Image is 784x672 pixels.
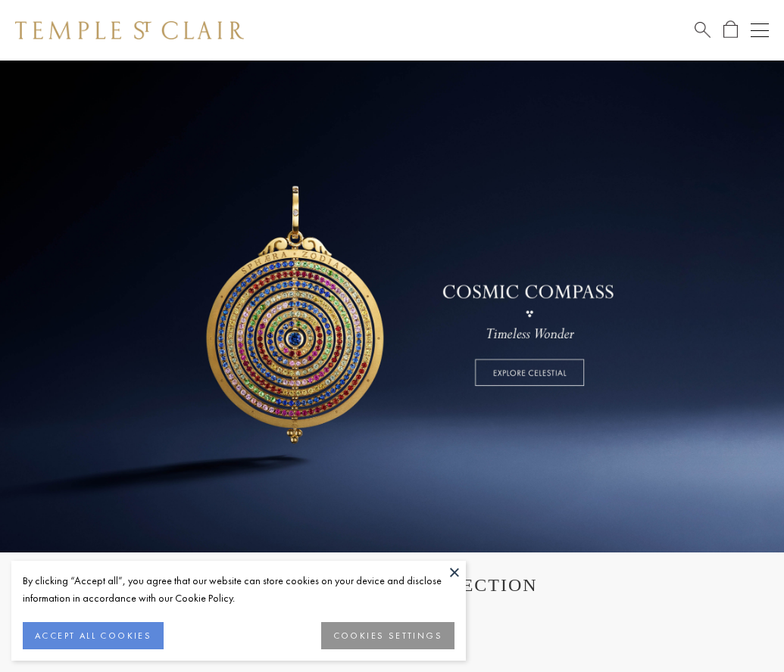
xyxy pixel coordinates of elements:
a: Search [695,20,711,39]
button: COOKIES SETTINGS [321,622,454,649]
img: Temple St. Clair [15,21,244,39]
div: By clicking “Accept all”, you agree that our website can store cookies on your device and disclos... [23,572,454,607]
button: ACCEPT ALL COOKIES [23,622,164,649]
a: Open Shopping Bag [723,20,738,39]
button: Open navigation [751,21,769,39]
